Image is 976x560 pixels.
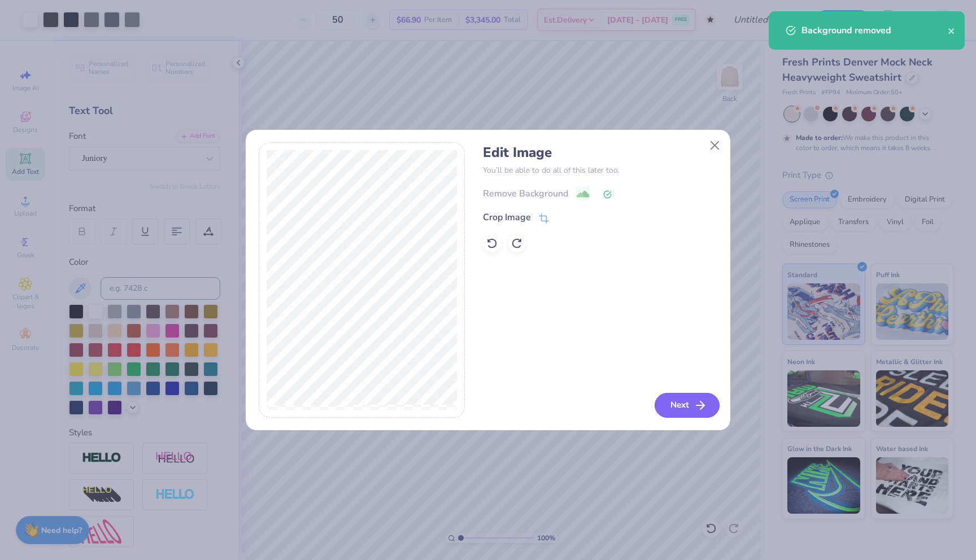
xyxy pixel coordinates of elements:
button: Next [655,393,720,418]
button: close [948,24,956,37]
div: Crop Image [483,211,531,224]
h4: Edit Image [483,145,717,161]
button: Close [704,134,726,156]
p: You’ll be able to do all of this later too. [483,164,717,176]
div: Background removed [801,24,948,37]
